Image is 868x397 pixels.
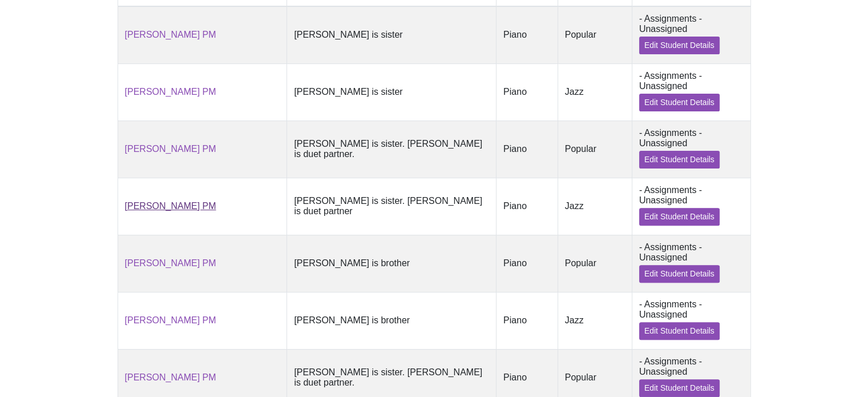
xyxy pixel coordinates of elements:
[558,6,632,64] td: Popular
[632,178,750,235] td: - Assignments - Unassigned
[287,63,496,121] td: [PERSON_NAME] is sister
[632,6,750,64] td: - Assignments - Unassigned
[125,144,216,154] a: [PERSON_NAME] PM
[125,258,216,268] a: [PERSON_NAME] PM
[558,63,632,121] td: Jazz
[287,178,496,235] td: [PERSON_NAME] is sister. [PERSON_NAME] is duet partner
[125,372,216,382] a: [PERSON_NAME] PM
[496,292,558,349] td: Piano
[639,94,720,111] a: Edit Student Details
[287,292,496,349] td: [PERSON_NAME] is brother
[125,30,216,39] a: [PERSON_NAME] PM
[287,235,496,292] td: [PERSON_NAME] is brother
[496,178,558,235] td: Piano
[125,201,216,211] a: [PERSON_NAME] PM
[287,6,496,64] td: [PERSON_NAME] is sister
[558,235,632,292] td: Popular
[639,379,720,397] a: Edit Student Details
[632,235,750,292] td: - Assignments - Unassigned
[287,121,496,178] td: [PERSON_NAME] is sister. [PERSON_NAME] is duet partner.
[639,151,720,169] a: Edit Student Details
[558,292,632,349] td: Jazz
[496,235,558,292] td: Piano
[496,63,558,121] td: Piano
[125,315,216,325] a: [PERSON_NAME] PM
[639,265,720,283] a: Edit Student Details
[558,178,632,235] td: Jazz
[496,6,558,64] td: Piano
[639,322,720,340] a: Edit Student Details
[632,292,750,349] td: - Assignments - Unassigned
[639,37,720,54] a: Edit Student Details
[496,121,558,178] td: Piano
[639,208,720,226] a: Edit Student Details
[558,121,632,178] td: Popular
[632,63,750,121] td: - Assignments - Unassigned
[632,121,750,178] td: - Assignments - Unassigned
[125,87,216,97] a: [PERSON_NAME] PM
